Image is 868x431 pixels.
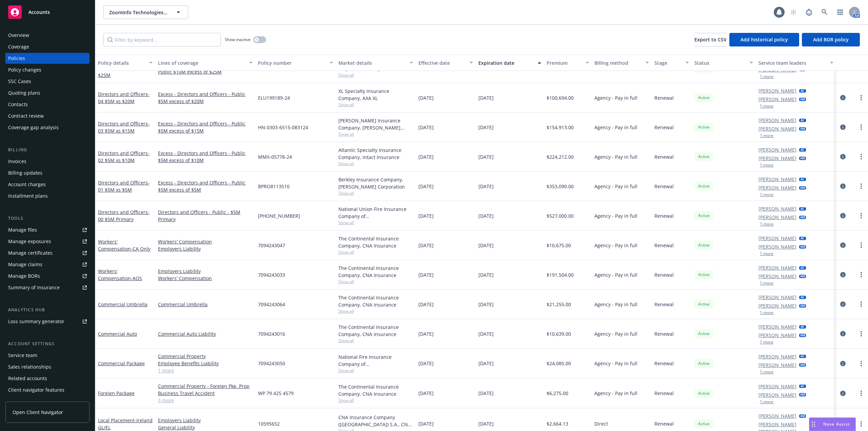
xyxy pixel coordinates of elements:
[338,87,413,102] div: XL Specialty Insurance Company, AXA XL
[758,323,796,330] a: [PERSON_NAME]
[594,271,637,278] span: Agency - Pay in full
[857,241,865,249] a: more
[8,224,37,235] div: Manage files
[158,209,253,223] a: Directors and Officers - Public - $5M Primary
[8,64,41,75] div: Policy changes
[694,36,727,43] span: Export to CSV
[5,215,90,222] div: Tools
[857,212,865,220] a: more
[418,59,466,66] div: Effective date
[839,330,847,338] a: circleInformation
[98,301,147,308] a: Commercial Umbrella
[594,153,637,160] span: Agency - Pay in full
[258,271,285,278] span: 7094243033
[158,301,253,308] a: Commercial Umbrella
[258,390,294,397] span: WP 79 425 4579
[8,373,47,384] div: Related accounts
[697,360,711,367] span: Active
[8,30,29,41] div: Overview
[258,301,285,308] span: 7094243064
[98,360,145,367] a: Commercial Package
[418,94,434,101] span: [DATE]
[547,124,574,131] span: $154,913.00
[760,281,773,285] button: 1 more
[697,213,711,219] span: Active
[758,87,796,94] a: [PERSON_NAME]
[418,183,434,190] span: [DATE]
[5,168,90,178] a: Billing updates
[158,397,253,404] a: 3 more
[8,168,42,178] div: Billing updates
[758,155,796,162] a: [PERSON_NAME]
[158,268,253,275] a: Employers Liability
[697,331,711,337] span: Active
[5,236,90,247] a: Manage exposures
[760,222,773,226] button: 1 more
[8,76,31,87] div: SSC Cases
[418,360,434,367] span: [DATE]
[5,76,90,87] a: SSC Cases
[839,300,847,308] a: circleInformation
[418,420,434,427] span: [DATE]
[5,99,90,110] a: Contacts
[8,361,51,372] div: Sales relationships
[338,397,413,403] span: Show all
[8,385,64,395] div: Client navigator features
[98,59,145,66] div: Policy details
[478,420,494,427] span: [DATE]
[5,179,90,190] a: Account charges
[8,248,53,258] div: Manage certificates
[5,53,90,64] a: Policies
[594,330,637,337] span: Agency - Pay in full
[98,150,150,163] a: Directors and Officers
[338,368,413,373] span: Show all
[13,409,63,416] span: Open Client Navigator
[338,59,406,66] div: Market details
[697,95,711,101] span: Active
[338,338,413,344] span: Show all
[756,55,836,71] button: Service team leaders
[760,340,773,344] button: 1 more
[654,420,674,427] span: Renewal
[478,390,494,397] span: [DATE]
[654,59,682,66] div: Stage
[98,417,153,431] span: - Ireland GL/EL
[8,122,59,133] div: Coverage gap analysis
[857,300,865,308] a: more
[697,242,711,248] span: Active
[338,383,413,397] div: The Continental Insurance Company, CNA Insurance
[258,212,300,219] span: [PHONE_NUMBER]
[478,59,534,66] div: Expiration date
[697,390,711,396] span: Active
[5,111,90,121] a: Contract review
[5,224,90,235] a: Manage files
[8,191,48,201] div: Installment plans
[654,301,674,308] span: Renewal
[338,205,413,220] div: National Union Fire Insurance Company of [GEOGRAPHIC_DATA], [GEOGRAPHIC_DATA], AIG
[697,154,711,160] span: Active
[478,360,494,367] span: [DATE]
[5,385,90,395] a: Client navigator features
[338,220,413,226] span: Show all
[8,41,29,52] div: Coverage
[760,400,773,404] button: 1 more
[478,301,494,308] span: [DATE]
[547,360,571,367] span: $24,085.00
[98,268,142,281] a: Workers' Compensation
[833,5,847,19] a: Switch app
[478,271,494,278] span: [DATE]
[338,249,413,255] span: Show all
[158,360,253,367] a: Employee Benefits Liability
[697,301,711,307] span: Active
[809,418,818,431] div: Drag to move
[8,259,42,270] div: Manage claims
[729,33,799,46] button: Add historical policy
[338,102,413,107] span: Show all
[813,36,849,43] span: Add BOR policy
[418,301,434,308] span: [DATE]
[98,120,150,134] a: Directors and Officers
[338,131,413,137] span: Show all
[594,124,637,131] span: Agency - Pay in full
[258,59,325,66] div: Policy number
[654,271,674,278] span: Renewal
